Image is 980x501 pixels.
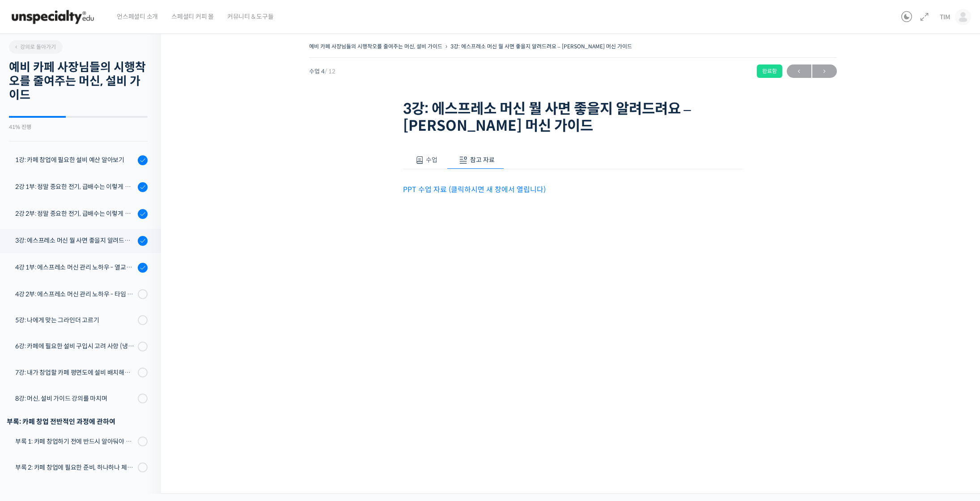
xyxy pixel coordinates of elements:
span: 홈 [28,297,34,304]
a: 다음→ [812,64,837,78]
a: ←이전 [787,64,811,78]
a: 강의로 돌아가기 [9,40,63,54]
div: 1강: 카페 창업에 필요한 설비 예산 알아보기 [15,155,135,165]
div: 3강: 에스프레소 머신 뭘 사면 좋을지 알려드려요 - 에스프레소 머신 가이드 [15,236,135,245]
span: 수업 [426,156,437,164]
h1: 3강: 에스프레소 머신 뭘 사면 좋을지 알려드려요 – [PERSON_NAME] 머신 가이드 [403,100,743,135]
div: 4강 1부: 에스프레소 머신 관리 노하우 - 열교환기(HX) 보일러, 다중 보일러 머신의 차이 [15,262,135,272]
span: 대화 [82,298,93,305]
span: / 12 [325,68,335,75]
span: 설정 [138,297,149,304]
div: 6강: 카페에 필요한 설비 구입시 고려 사항 (냉장고, 온수기, 제빙기, 블렌더) [15,341,135,351]
div: 5강: 나에게 맞는 그라인더 고르기 [15,315,135,325]
span: 강의로 돌아가기 [13,43,56,50]
a: PPT 수업 자료 (클릭하시면 새 창에서 열립니다) [403,185,546,194]
div: 41% 진행 [9,124,148,130]
div: 2강 2부: 정말 중요한 전기, 급배수는 이렇게 체크하세요 - 매장 급배수 배치 및 구조 확인 [15,209,135,218]
div: 부록 1: 카페 창업하기 전에 반드시 알아둬야 할 현실 [15,437,135,446]
a: 설정 [115,284,172,306]
div: 완료함 [757,64,782,78]
div: 7강: 내가 창업할 카페 평면도에 설비 배치해보기 (실습 과제) [15,368,135,377]
div: 8강: 머신, 설비 가이드 강의를 마치며 [15,394,135,403]
a: 예비 카페 사장님들의 시행착오를 줄여주는 머신, 설비 가이드 [309,43,442,50]
span: ← [787,65,811,77]
h2: 예비 카페 사장님들의 시행착오를 줄여주는 머신, 설비 가이드 [9,60,148,103]
span: 참고 자료 [470,156,495,164]
h3: 부록: 카페 창업 전반적인 과정에 관하여 [7,415,148,428]
div: 2강 1부: 정말 중요한 전기, 급배수는 이렇게 체크하세요 - 전기 용량 배분 [15,182,135,192]
a: 대화 [59,284,115,306]
a: 3강: 에스프레소 머신 뭘 사면 좋을지 알려드려요 – [PERSON_NAME] 머신 가이드 [450,43,632,50]
span: TIM [940,13,950,21]
div: 부록 2: 카페 창업에 필요한 준비, 하나하나 체크해보기 [15,462,135,472]
div: 4강 2부: 에스프레소 머신 관리 노하우 - 타임 온오프, 자동청소, 프리인퓨전 기능의 활용 [15,289,135,299]
span: → [812,65,837,77]
span: 수업 4 [309,69,335,74]
a: 홈 [3,284,59,306]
